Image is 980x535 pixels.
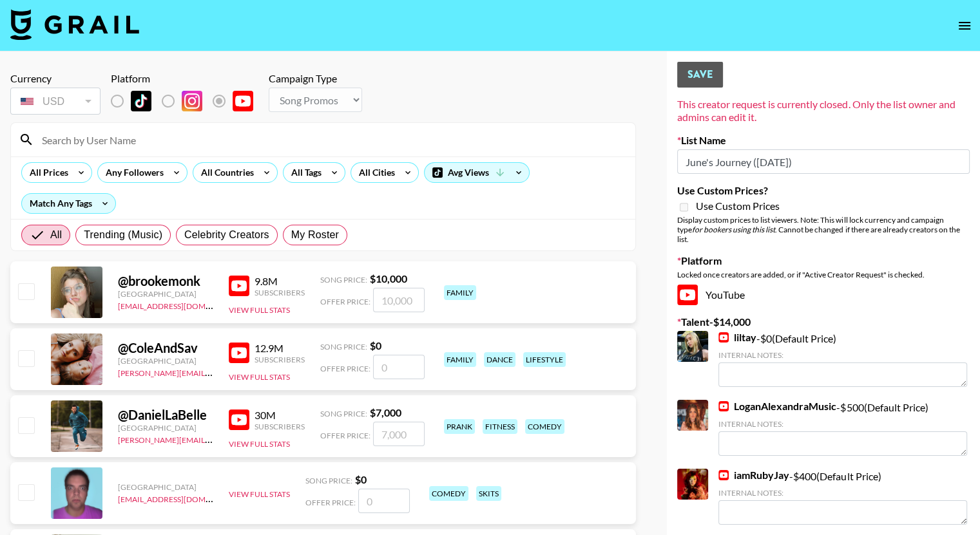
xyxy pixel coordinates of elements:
[370,406,401,418] strong: $ 7,000
[355,473,367,485] strong: $ 0
[692,225,775,234] em: for bookers using this list
[255,275,305,288] div: 9.8M
[229,439,290,449] button: View Full Stats
[718,331,967,387] div: - $ 0 (Default Price)
[10,72,101,85] div: Currency
[98,163,166,182] div: Any Followers
[118,423,213,433] div: [GEOGRAPHIC_DATA]
[269,72,362,85] div: Campaign Type
[484,352,515,367] div: dance
[444,419,475,434] div: prank
[373,422,425,446] input: 7,000
[118,340,213,356] div: @ ColeAndSav
[483,419,517,434] div: fitness
[677,98,970,124] div: This creator request is currently closed. Only the list owner and admins can edit it.
[118,273,213,289] div: @ brookemonk
[255,409,305,422] div: 30M
[291,227,339,243] span: My Roster
[718,469,789,482] a: iamRubyJay
[118,433,309,445] a: [PERSON_NAME][EMAIL_ADDRESS][DOMAIN_NAME]
[255,422,305,431] div: Subscribers
[193,163,256,182] div: All Countries
[320,431,370,440] span: Offer Price:
[444,285,476,300] div: family
[677,134,970,147] label: List Name
[320,342,367,352] span: Song Price:
[255,355,305,364] div: Subscribers
[351,163,398,182] div: All Cities
[677,254,970,267] label: Platform
[229,305,290,315] button: View Full Stats
[229,409,249,430] img: YouTube
[22,194,115,213] div: Match Any Tags
[10,85,101,117] div: Remove selected talent to change your currency
[118,289,213,299] div: [GEOGRAPHIC_DATA]
[370,339,381,352] strong: $ 0
[118,366,309,378] a: [PERSON_NAME][EMAIL_ADDRESS][DOMAIN_NAME]
[320,275,367,285] span: Song Price:
[13,90,98,113] div: USD
[429,486,468,501] div: comedy
[34,129,628,150] input: Search by User Name
[677,62,723,88] button: Save
[22,163,71,182] div: All Prices
[118,356,213,366] div: [GEOGRAPHIC_DATA]
[677,285,970,305] div: YouTube
[283,163,324,182] div: All Tags
[358,489,410,513] input: 0
[425,163,529,182] div: Avg Views
[320,364,370,373] span: Offer Price:
[718,419,967,429] div: Internal Notes:
[182,91,202,111] img: Instagram
[118,482,213,492] div: [GEOGRAPHIC_DATA]
[10,9,139,40] img: Grail Talent
[118,492,247,504] a: [EMAIL_ADDRESS][DOMAIN_NAME]
[696,200,780,212] span: Use Custom Prices
[255,288,305,297] div: Subscribers
[373,288,425,312] input: 10,000
[84,227,162,243] span: Trending (Music)
[718,331,756,344] a: liltay
[476,486,501,501] div: skits
[718,401,729,411] img: YouTube
[444,352,476,367] div: family
[677,315,970,328] label: Talent - $ 14,000
[677,184,970,197] label: Use Custom Prices?
[233,91,253,111] img: YouTube
[718,400,967,456] div: - $ 500 (Default Price)
[373,355,425,379] input: 0
[118,407,213,423] div: @ DanielLaBelle
[320,409,367,418] span: Song Price:
[255,342,305,355] div: 12.9M
[718,400,836,413] a: LoganAlexandraMusic
[677,270,970,279] div: Locked once creators are added, or if "Active Creator Request" is checked.
[677,285,698,305] img: YouTube
[718,488,967,498] div: Internal Notes:
[370,272,407,285] strong: $ 10,000
[718,469,967,525] div: - $ 400 (Default Price)
[718,470,729,480] img: YouTube
[677,215,970,244] div: Display custom prices to list viewers. Note: This will lock currency and campaign type . Cannot b...
[50,227,62,243] span: All
[111,72,264,85] div: Platform
[131,91,151,111] img: TikTok
[229,372,290,382] button: View Full Stats
[952,13,977,39] button: open drawer
[305,498,356,507] span: Offer Price:
[118,299,247,311] a: [EMAIL_ADDRESS][DOMAIN_NAME]
[229,276,249,296] img: YouTube
[229,489,290,499] button: View Full Stats
[525,419,564,434] div: comedy
[718,332,729,343] img: YouTube
[184,227,269,243] span: Celebrity Creators
[523,352,566,367] div: lifestyle
[305,476,352,485] span: Song Price:
[320,297,370,306] span: Offer Price:
[718,350,967,360] div: Internal Notes:
[111,88,264,115] div: Remove selected talent to change platforms
[229,343,249,363] img: YouTube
